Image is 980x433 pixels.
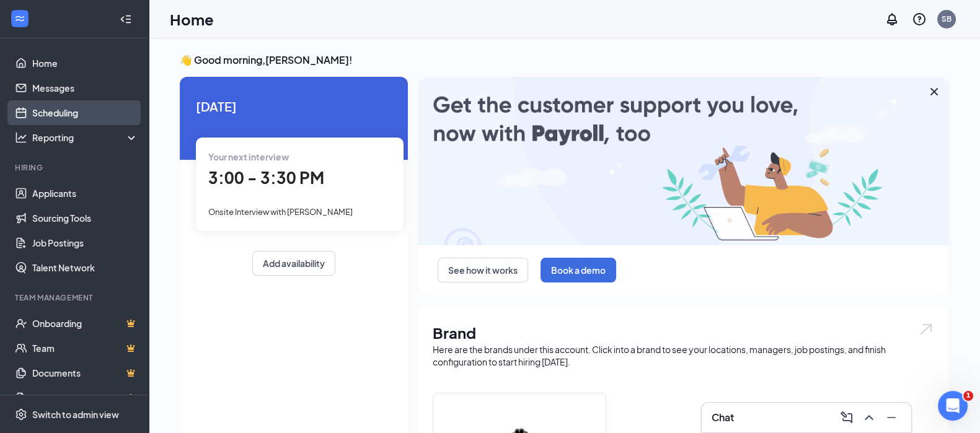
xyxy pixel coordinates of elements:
[208,167,324,188] span: 3:00 - 3:30 PM
[14,12,26,25] svg: WorkstreamLogo
[32,131,139,144] div: Reporting
[196,97,392,116] span: [DATE]
[859,408,879,427] button: ChevronUp
[32,361,138,385] a: DocumentsCrown
[252,251,335,276] button: Add availability
[862,410,876,425] svg: ChevronUp
[120,13,132,25] svg: Collapse
[927,84,942,99] svg: Cross
[433,322,934,343] h1: Brand
[15,408,27,421] svg: Settings
[839,410,854,425] svg: ComposeMessage
[884,410,899,425] svg: Minimize
[837,408,857,427] button: ComposeMessage
[938,391,968,421] iframe: Intercom live chat
[912,12,927,27] svg: QuestionInfo
[32,76,138,100] a: Messages
[885,12,899,27] svg: Notifications
[15,162,136,173] div: Hiring
[208,151,289,162] span: Your next interview
[32,206,138,230] a: Sourcing Tools
[32,311,138,336] a: OnboardingCrown
[32,408,119,421] div: Switch to admin view
[418,77,949,245] img: payroll-large.gif
[438,258,528,282] button: See how it works
[32,51,138,76] a: Home
[433,343,934,368] div: Here are the brands under this account. Click into a brand to see your locations, managers, job p...
[963,391,973,401] span: 1
[32,385,138,410] a: SurveysCrown
[942,14,951,24] div: SB
[712,411,734,424] h3: Chat
[32,181,138,206] a: Applicants
[32,230,138,255] a: Job Postings
[15,292,136,303] div: Team Management
[170,9,214,30] h1: Home
[32,336,138,361] a: TeamCrown
[541,258,616,282] button: Book a demo
[180,53,949,67] h3: 👋 Good morning, [PERSON_NAME] !
[918,322,934,336] img: open.6027fd2a22e1237b5b06.svg
[208,207,353,217] span: Onsite Interview with [PERSON_NAME]
[15,131,27,144] svg: Analysis
[32,100,138,125] a: Scheduling
[881,408,901,427] button: Minimize
[32,255,138,280] a: Talent Network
